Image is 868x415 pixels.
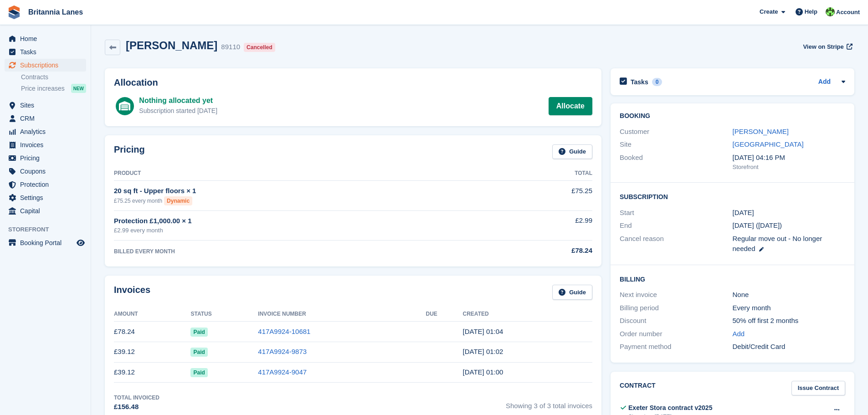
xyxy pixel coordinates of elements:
[733,329,745,339] a: Add
[426,307,462,322] th: Due
[20,152,75,164] span: Pricing
[620,113,845,120] h2: Booking
[620,381,656,396] h2: Contract
[5,236,86,249] a: menu
[803,42,843,51] span: View on Stripe
[5,112,86,125] a: menu
[620,234,732,254] div: Cancel reason
[620,139,732,150] div: Site
[139,106,217,116] div: Subscription started [DATE]
[733,153,845,163] div: [DATE] 04:16 PM
[5,165,86,178] a: menu
[190,348,207,357] span: Paid
[21,84,65,93] span: Price increases
[139,95,217,106] div: Nothing allocated yet
[20,236,75,249] span: Booking Portal
[5,152,86,164] a: menu
[733,208,754,218] time: 2025-06-13 00:00:00 UTC
[733,342,845,352] div: Debit/Credit Card
[258,307,426,322] th: Invoice Number
[620,153,732,172] div: Booked
[628,403,712,413] div: Exeter Stora contract v2025
[818,77,831,87] a: Add
[506,394,592,412] span: Showing 3 of 3 total invoices
[190,307,258,322] th: Status
[733,140,804,148] a: [GEOGRAPHIC_DATA]
[620,192,845,201] h2: Subscription
[5,32,86,45] a: menu
[126,39,217,51] h2: [PERSON_NAME]
[620,290,732,300] div: Next invoice
[733,221,782,229] span: [DATE] ([DATE])
[114,77,592,88] h2: Allocation
[5,125,86,138] a: menu
[495,166,592,181] th: Total
[463,328,503,335] time: 2025-08-13 00:04:26 UTC
[733,128,789,135] a: [PERSON_NAME]
[5,138,86,151] a: menu
[549,97,592,115] a: Allocate
[20,178,75,191] span: Protection
[495,210,592,240] td: £2.99
[463,348,503,355] time: 2025-07-13 00:02:41 UTC
[631,78,648,86] h2: Tasks
[114,322,190,342] td: £78.24
[733,290,845,300] div: None
[733,235,822,253] span: Regular move out - No longer needed
[114,394,159,402] div: Total Invoiced
[836,8,860,17] span: Account
[733,316,845,326] div: 50% off first 2 months
[760,7,778,16] span: Create
[733,163,845,172] div: Storefront
[114,216,495,226] div: Protection £1,000.00 × 1
[799,39,854,54] a: View on Stripe
[805,7,817,16] span: Help
[21,83,86,93] a: Price increases NEW
[71,84,86,93] div: NEW
[552,144,592,159] a: Guide
[5,46,86,58] a: menu
[20,125,75,138] span: Analytics
[20,59,75,72] span: Subscriptions
[164,196,192,205] div: Dynamic
[258,348,307,355] a: 417A9924-9873
[620,303,732,313] div: Billing period
[258,368,307,376] a: 417A9924-9047
[5,191,86,204] a: menu
[620,127,732,137] div: Customer
[620,316,732,326] div: Discount
[620,329,732,339] div: Order number
[114,307,190,322] th: Amount
[190,368,207,377] span: Paid
[114,247,495,256] div: BILLED EVERY MONTH
[733,303,845,313] div: Every month
[25,5,87,20] a: Britannia Lanes
[114,362,190,383] td: £39.12
[20,99,75,112] span: Sites
[114,342,190,362] td: £39.12
[244,43,275,52] div: Cancelled
[463,368,503,376] time: 2025-06-13 00:00:09 UTC
[495,246,592,256] div: £78.24
[552,285,592,300] a: Guide
[114,186,495,196] div: 20 sq ft - Upper floors × 1
[221,42,240,52] div: 89110
[114,166,495,181] th: Product
[20,32,75,45] span: Home
[620,274,845,283] h2: Billing
[21,73,86,82] a: Contracts
[20,165,75,178] span: Coupons
[8,225,91,234] span: Storefront
[20,138,75,151] span: Invoices
[114,196,495,205] div: £75.25 every month
[620,342,732,352] div: Payment method
[114,226,495,235] div: £2.99 every month
[5,99,86,112] a: menu
[5,178,86,191] a: menu
[20,205,75,217] span: Capital
[495,181,592,210] td: £75.25
[652,78,663,86] div: 0
[114,402,159,412] div: £156.48
[114,144,145,159] h2: Pricing
[463,307,592,322] th: Created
